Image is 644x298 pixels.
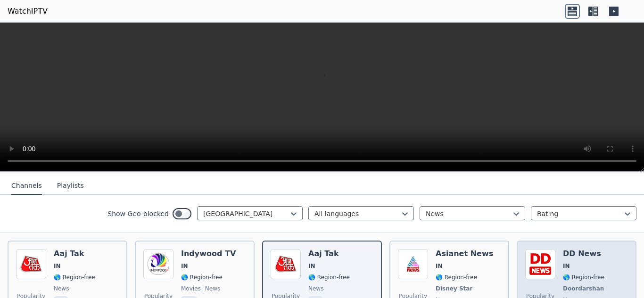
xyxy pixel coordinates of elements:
span: news [203,285,220,292]
span: 🌎 Region-free [181,274,223,281]
span: Doordarshan [563,285,604,292]
span: IN [54,262,61,270]
h6: Aaj Tak [54,249,95,258]
span: IN [308,262,315,270]
h6: Asianet News [436,249,493,258]
span: 🌎 Region-free [563,274,604,281]
span: movies [181,285,201,292]
span: IN [563,262,570,270]
span: IN [436,262,443,270]
label: Show Geo-blocked [107,209,169,218]
button: Playlists [57,177,84,195]
img: DD News [525,249,555,279]
span: news [54,285,69,292]
span: Disney Star [436,285,472,292]
span: 🌎 Region-free [308,274,350,281]
h6: Aaj Tak [308,249,350,258]
h6: Indywood TV [181,249,236,258]
img: Aaj Tak [16,249,46,279]
img: Asianet News [398,249,428,279]
span: IN [181,262,188,270]
span: news [308,285,323,292]
img: Indywood TV [143,249,173,279]
img: Aaj Tak [271,249,301,279]
span: 🌎 Region-free [436,274,477,281]
span: 🌎 Region-free [54,274,95,281]
button: Channels [11,177,42,195]
h6: DD News [563,249,606,258]
a: WatchIPTV [8,6,48,17]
